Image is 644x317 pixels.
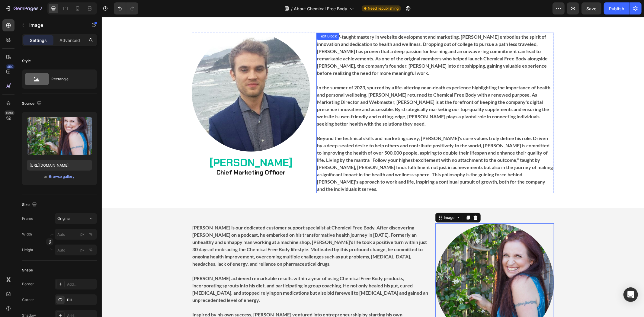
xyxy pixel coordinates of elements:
div: px [80,232,85,237]
button: Save [582,2,601,14]
label: Frame [22,216,33,221]
div: Publish [609,5,624,12]
span: / [291,5,293,12]
div: Open Intercom Messenger [623,287,638,302]
div: Rectangle [51,72,88,86]
button: % [79,231,86,238]
div: Shape [22,267,33,273]
div: % [89,247,93,253]
input: https://example.com/image.jpg [27,160,92,171]
div: Pill [67,297,95,303]
span: Save [587,6,597,11]
input: px% [55,245,97,255]
div: Add... [67,282,95,287]
label: Width [22,232,32,237]
button: Browse gallery [49,174,75,180]
div: Border [22,281,34,287]
p: 7 [40,5,42,12]
button: px [87,231,95,238]
div: % [89,232,93,237]
button: px [87,246,95,254]
div: Image [341,198,354,203]
strong: Beyond the technical skills and marketing savvy, [PERSON_NAME]'s core values truly define his rol... [215,118,451,175]
span: Original [57,216,71,221]
button: Original [55,213,97,224]
strong: Chief Marketing Officer [115,152,184,159]
img: preview-image [27,117,92,155]
div: Beta [5,110,14,115]
span: Need republishing [368,6,399,11]
p: Settings [30,37,47,43]
input: px% [55,229,97,240]
p: Advanced [59,37,80,43]
strong: [PERSON_NAME] is our dedicated customer support specialist at Chemical Free Body. After discoveri... [91,208,325,250]
div: Undo/Redo [114,2,138,14]
span: About Chemical Free Body [294,5,347,12]
button: 7 [2,2,45,14]
button: % [79,246,86,254]
div: Size [22,201,38,209]
span: or [44,173,48,180]
div: 450 [6,64,14,69]
div: Corner [22,297,34,303]
strong: With a self-taught mastery in website development and marketing, [PERSON_NAME] embodies the spiri... [215,17,446,59]
div: Style [22,58,31,64]
iframe: Design area [102,17,644,317]
div: Source [22,100,43,108]
p: Image [29,21,81,29]
button: Publish [604,2,629,14]
strong: [PERSON_NAME] achieved remarkable results within a year of using Chemical Free Body products, inc... [91,258,326,286]
div: Text Block [216,17,236,22]
strong: In the summer of 2023, spurred by a life-altering near-death experience highlighting the importan... [215,68,449,110]
strong: Inspired by his own success, [PERSON_NAME] ventured into entrepreneurship by starting his own Mic... [91,295,319,315]
label: Height [22,247,33,253]
div: px [80,247,85,253]
strong: [PERSON_NAME] [108,139,191,153]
